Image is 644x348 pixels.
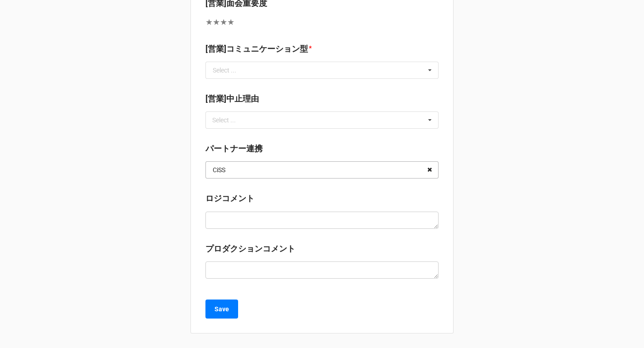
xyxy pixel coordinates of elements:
[205,192,254,205] label: ロジコメント
[205,92,259,105] label: [営業]中止理由
[205,16,234,29] div: add rating by typing an integer from 0 to 5 or pressing arrow keys
[215,304,229,314] b: Save
[220,16,227,29] span: ★
[227,16,234,29] span: ★
[213,16,220,29] span: ★
[205,242,295,255] label: プロダクションコメント
[205,43,308,55] label: [営業]コミュニケーション型
[205,16,213,29] span: ★
[213,67,236,73] div: Select ...
[210,115,249,125] div: Select ...
[205,142,263,155] label: パートナー連携
[205,300,238,319] button: Save
[213,167,225,173] div: CiSS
